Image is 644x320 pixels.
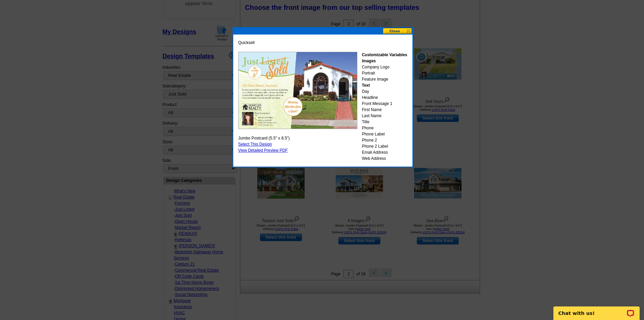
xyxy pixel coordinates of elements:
[362,52,407,162] div: Company Logo Portrait Feature Image Day Headline Front Message 1 First Name Last Name Title Phone...
[238,40,255,46] span: Quicksell
[362,52,407,57] strong: Customizable Variables
[549,299,644,320] iframe: LiveChat chat widget
[362,59,376,63] strong: Images
[238,52,357,129] img: JS_Jumbo_QuickSell_sample_Front_Raster.jpg
[362,83,370,88] strong: Text
[238,135,290,141] span: Jumbo Postcard (5.5" x 8.5")
[238,142,272,147] a: Select This Design
[238,148,288,153] a: View Detailed Preview PDF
